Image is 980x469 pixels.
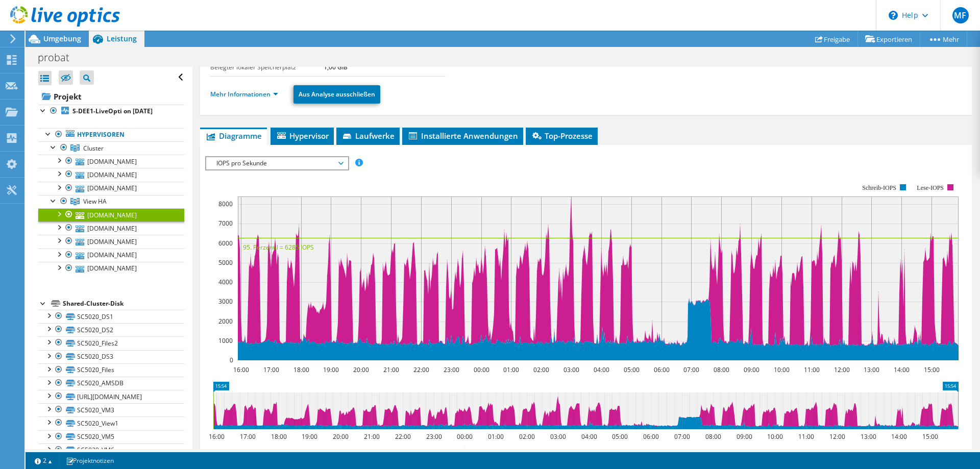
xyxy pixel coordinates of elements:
a: S-DEE1-LiveOpti on [DATE] [38,105,184,118]
text: Lese-IOPS [917,184,944,191]
text: 12:00 [834,365,850,374]
text: 15:00 [922,432,938,441]
text: 21:00 [364,432,380,441]
text: 04:00 [594,365,609,374]
text: 04:00 [581,432,597,441]
a: Exportieren [857,31,920,47]
a: SC5020_View1 [38,416,184,430]
a: SC5020_VM6 [38,443,184,457]
text: 10:00 [774,365,790,374]
text: 01:00 [503,365,519,374]
span: Hypervisor [276,131,329,141]
text: 14:00 [891,432,907,441]
a: SC5020_Files [38,363,184,377]
svg: \n [889,11,898,20]
text: 3000 [218,297,233,306]
text: 2000 [218,317,233,326]
text: 11:00 [804,365,820,374]
text: 18:00 [293,365,309,374]
text: 12:00 [829,432,845,441]
b: S-DEE1-LiveOpti on [DATE] [72,107,153,115]
a: Projekt [38,88,184,105]
span: View HA [83,197,107,206]
a: 2 [28,454,59,467]
a: [DOMAIN_NAME] [38,182,184,195]
span: IOPS pro Sekunde [211,157,342,169]
text: 22:00 [395,432,411,441]
a: SC5020_AMSDB [38,377,184,390]
span: Top-Prozesse [531,131,593,141]
text: 0 [230,356,233,364]
text: 01:00 [488,432,504,441]
text: 06:00 [654,365,670,374]
text: 05:00 [612,432,628,441]
text: 22:00 [413,365,429,374]
text: 5000 [218,258,233,267]
text: 09:00 [744,365,759,374]
label: Belegter lokaler Speicherplatz [210,62,324,72]
text: 05:00 [624,365,640,374]
text: 23:00 [426,432,442,441]
a: [DOMAIN_NAME] [38,235,184,248]
text: 8000 [218,200,233,208]
a: Hypervisoren [38,128,184,141]
a: Mehr [920,31,967,47]
a: [DOMAIN_NAME] [38,249,184,262]
a: SC5020_VM3 [38,403,184,416]
span: Umgebung [43,34,81,43]
div: Shared-Cluster-Disk [63,298,184,310]
a: Mehr Informationen [210,90,278,98]
a: [DOMAIN_NAME] [38,262,184,275]
text: 09:00 [737,432,752,441]
text: 1000 [218,336,233,345]
a: SC5020_VM5 [38,430,184,443]
a: Projektnotizen [59,454,121,467]
span: Laufwerke [341,131,395,141]
text: 07:00 [683,365,699,374]
text: 20:00 [333,432,349,441]
a: [DOMAIN_NAME] [38,168,184,181]
text: 08:00 [714,365,729,374]
a: SC5020_DS1 [38,310,184,323]
span: Installierte Anwendungen [407,131,518,141]
text: 14:00 [894,365,910,374]
span: Leistung [107,34,137,43]
a: [DOMAIN_NAME] [38,208,184,221]
text: 15:00 [924,365,940,374]
text: 03:00 [550,432,566,441]
text: 13:00 [861,432,876,441]
text: 11:00 [798,432,814,441]
text: 13:00 [864,365,879,374]
text: 06:00 [643,432,659,441]
text: 02:00 [519,432,535,441]
text: 4000 [218,278,233,286]
text: 21:00 [383,365,399,374]
a: Aus Analyse ausschließen [293,85,380,104]
b: 1,00 GiB [324,63,348,71]
text: 19:00 [302,432,317,441]
a: [URL][DOMAIN_NAME] [38,390,184,403]
text: 18:00 [271,432,287,441]
text: 03:00 [563,365,579,374]
text: 7000 [218,219,233,228]
a: SC5020_Files2 [38,336,184,350]
text: 16:00 [233,365,249,374]
text: 00:00 [474,365,489,374]
text: Schreib-IOPS [863,184,897,191]
span: Cluster [83,144,104,153]
a: SC5020_DS3 [38,350,184,363]
text: 10:00 [767,432,783,441]
a: View HA [38,195,184,208]
text: 16:00 [209,432,225,441]
text: 00:00 [457,432,473,441]
text: 02:00 [533,365,549,374]
a: Cluster [38,141,184,155]
span: MF [952,7,969,23]
a: [DOMAIN_NAME] [38,221,184,235]
text: 08:00 [705,432,721,441]
text: 17:00 [240,432,256,441]
text: 07:00 [674,432,690,441]
a: Freigabe [807,31,858,47]
text: 17:00 [263,365,279,374]
text: 20:00 [353,365,369,374]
